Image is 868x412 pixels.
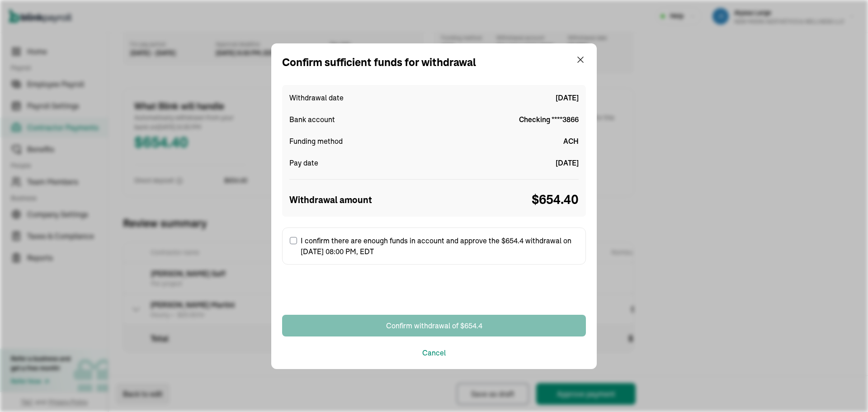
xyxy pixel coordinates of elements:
span: Funding method [289,136,343,147]
span: ACH [563,136,579,147]
span: [DATE] [556,92,579,103]
button: Confirm withdrawal of $654.4 [282,315,586,336]
div: Confirm withdrawal of $654.4 [386,320,482,331]
span: [DATE] [556,157,579,168]
div: Confirm sufficient funds for withdrawal [282,54,476,71]
input: I confirm there are enough funds in account and approve the $654.4 withdrawal on [DATE] 08:00 PM,... [290,237,297,244]
span: Bank account [289,114,335,125]
label: I confirm there are enough funds in account and approve the $654.4 withdrawal on [DATE] 08:00 PM,... [282,227,586,265]
button: Cancel [422,347,446,358]
span: $ 654.40 [532,190,579,209]
span: Withdrawal amount [289,193,372,207]
span: Pay date [289,157,318,168]
span: Withdrawal date [289,92,344,103]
